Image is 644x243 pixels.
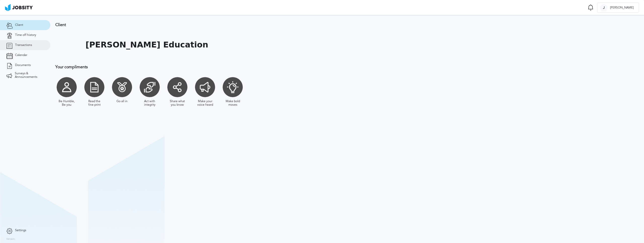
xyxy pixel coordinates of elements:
[15,72,44,79] span: Surveys & Announcements
[608,6,636,10] span: [PERSON_NAME]
[55,65,328,69] h3: Your compliments
[15,53,27,57] span: Calendar
[15,33,36,37] span: Time off history
[86,100,103,107] div: Read the fine print
[5,4,33,11] img: ab4bad089aa723f57921c736e9817d99.png
[6,238,16,241] label: Version:
[86,40,208,49] h1: [PERSON_NAME] Education
[196,100,214,107] div: Make your voice heard
[224,100,242,107] div: Make bold moves
[141,100,158,107] div: Act with integrity
[116,100,128,103] div: Go all in
[55,23,328,27] h3: Client
[597,3,639,13] button: J[PERSON_NAME]
[15,64,31,67] span: Documents
[15,229,26,232] span: Settings
[169,100,186,107] div: Share what you know
[15,23,23,27] span: Client
[600,4,608,12] div: J
[58,100,75,107] div: Be Humble, Be you
[15,43,32,47] span: Transactions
